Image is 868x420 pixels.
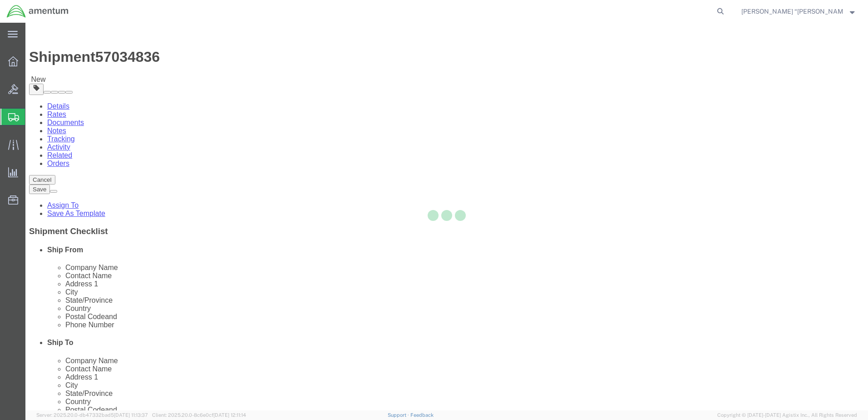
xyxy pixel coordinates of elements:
[6,5,69,18] img: logo
[741,6,843,16] span: Courtney “Levi” Rabel
[741,6,855,17] button: [PERSON_NAME] “[PERSON_NAME]” [PERSON_NAME]
[152,412,246,418] span: Client: 2025.20.0-8c6e0cf
[36,412,148,418] span: Server: 2025.20.0-db47332bad5
[388,412,410,418] a: Support
[213,412,246,418] span: [DATE] 12:11:14
[410,412,434,418] a: Feedback
[114,412,148,418] span: [DATE] 11:13:37
[717,411,857,419] span: Copyright © [DATE]-[DATE] Agistix Inc., All Rights Reserved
